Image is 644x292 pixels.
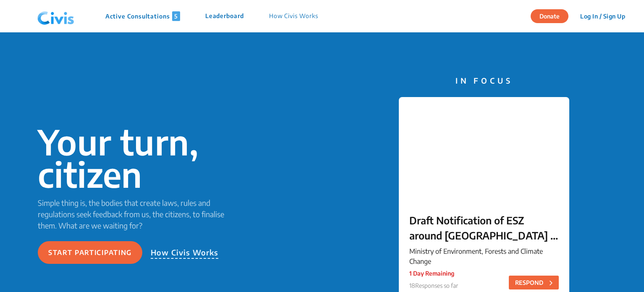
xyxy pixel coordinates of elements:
[38,241,142,264] button: Start participating
[409,281,458,290] p: 18
[269,11,318,21] p: How Civis Works
[205,11,244,21] p: Leaderboard
[409,246,559,266] p: Ministry of Environment, Forests and Climate Change
[172,11,180,21] span: 5
[575,10,631,23] button: Log In / Sign Up
[105,11,180,21] p: Active Consultations
[415,282,458,289] span: Responses so far
[409,213,559,243] p: Draft Notification of ESZ around [GEOGRAPHIC_DATA] in [GEOGRAPHIC_DATA]
[38,197,237,231] p: Simple thing is, the bodies that create laws, rules and regulations seek feedback from us, the ci...
[151,247,219,259] p: How Civis Works
[399,75,569,86] p: IN FOCUS
[409,269,458,278] p: 1 Day Remaining
[531,11,575,20] a: Donate
[34,4,78,29] img: navlogo.png
[38,126,237,190] p: Your turn, citizen
[531,9,568,23] button: Donate
[509,276,559,289] button: RESPOND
